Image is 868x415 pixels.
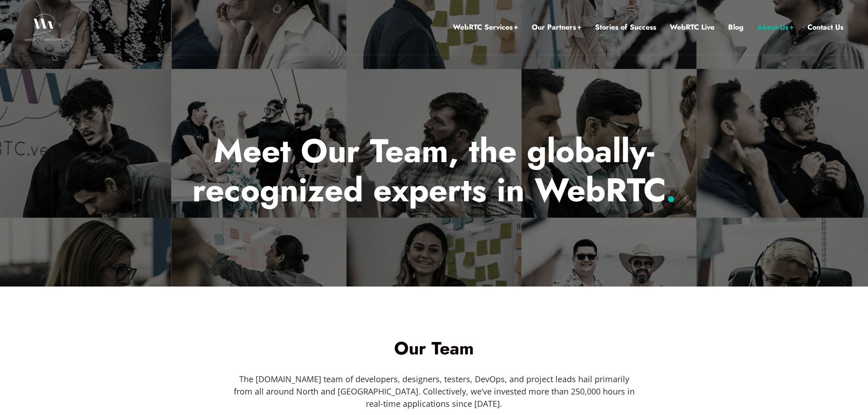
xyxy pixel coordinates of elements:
[670,21,714,33] a: WebRTC Live
[453,21,518,33] a: WebRTC Services
[757,21,794,33] a: About Us
[167,131,701,210] p: Meet Our Team, the globally-recognized experts in WebRTC
[728,21,744,33] a: Blog
[179,339,689,357] h1: Our Team
[595,21,656,33] a: Stories of Success
[666,166,676,214] span: .
[230,373,638,410] p: The [DOMAIN_NAME] team of developers, designers, testers, DevOps, and project leads hail primaril...
[532,21,581,33] a: Our Partners
[807,21,843,33] a: Contact Us
[25,14,63,41] img: WebRTC.ventures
